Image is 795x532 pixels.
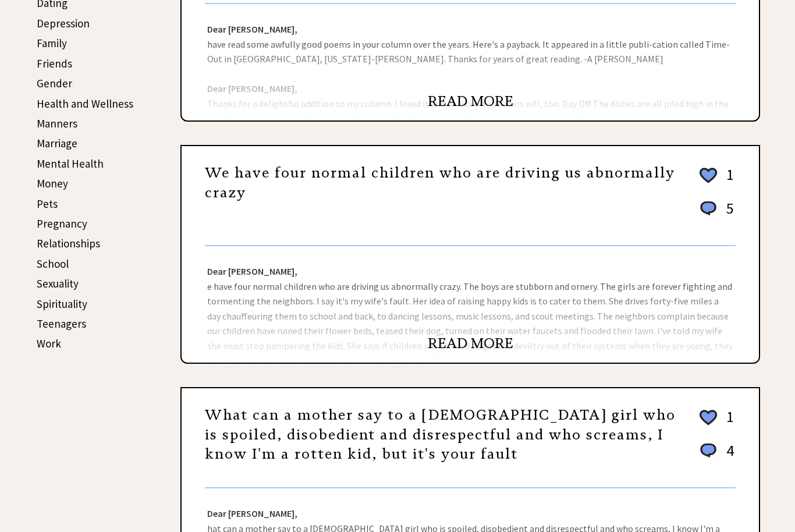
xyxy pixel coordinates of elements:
div: e have four normal children who are driving us abnormally crazy. The boys are stubborn and ornery... [182,246,759,363]
a: READ MORE [428,335,513,352]
a: Spirituality [37,297,87,311]
a: Money [37,176,68,190]
img: message_round%201.png [698,441,719,460]
a: Manners [37,116,77,130]
strong: Dear [PERSON_NAME], [207,83,297,94]
a: Marriage [37,136,77,150]
img: heart_outline%202.png [698,407,719,428]
strong: Dear [PERSON_NAME], [207,265,297,277]
a: Work [37,336,61,350]
img: message_round%201.png [698,199,719,218]
a: Family [37,36,67,50]
a: Depression [37,16,90,30]
td: 1 [721,165,734,197]
a: Teenagers [37,317,86,331]
td: 1 [721,407,734,439]
a: Sexuality [37,276,79,290]
a: What can a mother say to a [DEMOGRAPHIC_DATA] girl who is spoiled, disobedient and disrespectful ... [205,406,676,463]
a: Gender [37,76,72,90]
td: 4 [721,441,734,471]
div: have read some awfully good poems in your column over the years. Here's a payback. It appeared in... [182,4,759,120]
a: Pets [37,197,58,211]
a: Friends [37,56,72,70]
a: READ MORE [428,93,513,110]
td: 5 [721,198,734,229]
strong: Dear [PERSON_NAME], [207,23,297,35]
a: Relationships [37,236,100,250]
img: heart_outline%202.png [698,165,719,186]
a: Health and Wellness [37,97,133,111]
strong: Dear [PERSON_NAME], [207,508,297,519]
a: Pregnancy [37,217,87,230]
a: We have four normal children who are driving us abnormally crazy [205,164,675,201]
a: School [37,257,69,271]
a: Mental Health [37,157,104,171]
